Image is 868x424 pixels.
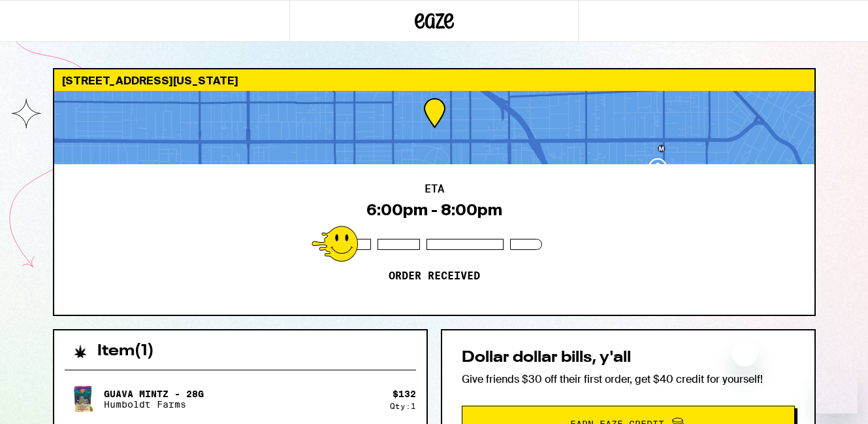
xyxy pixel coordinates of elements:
[731,340,758,366] iframe: Close message
[816,372,858,414] iframe: Button to launch messaging window
[425,184,444,194] h2: ETA
[104,389,204,399] p: Guava Mintz - 28g
[462,372,795,386] p: Give friends $30 off their first order, get $40 credit for yourself!
[390,402,416,410] div: Qty: 1
[366,201,502,219] div: 6:00pm - 8:00pm
[104,399,204,410] p: Humboldt Farms
[462,350,795,366] h2: Dollar dollar bills, y'all
[389,270,480,283] p: Order received
[65,381,101,417] img: Guava Mintz - 28g
[393,389,416,399] div: $ 132
[54,69,814,91] div: [STREET_ADDRESS][US_STATE]
[97,344,154,359] h2: Item ( 1 )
